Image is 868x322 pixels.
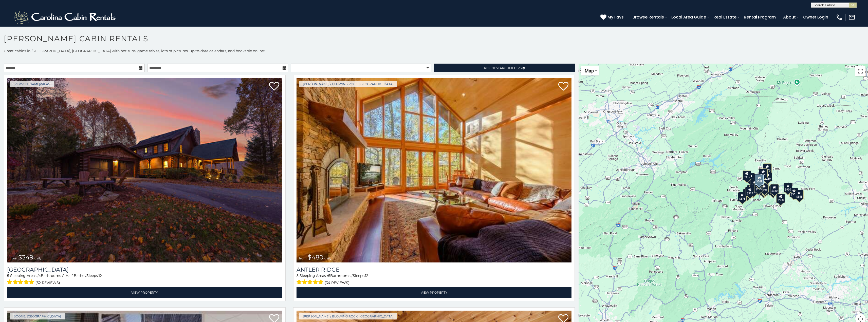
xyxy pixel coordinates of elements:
[297,266,572,273] a: Antler Ridge
[297,273,572,286] div: Sleeping Areas / Bathrooms / Sleeps:
[10,81,54,87] a: [PERSON_NAME]/Vilas
[324,256,331,260] span: daily
[585,68,594,73] span: Map
[754,183,763,192] div: $225
[630,13,667,22] a: Browse Rentals
[484,66,522,70] span: Refine Filters
[781,13,798,22] a: About
[801,13,831,22] a: Owner Login
[297,287,572,298] a: View Property
[669,13,709,22] a: Local Area Guide
[7,78,282,262] img: Diamond Creek Lodge
[743,171,751,180] div: $305
[297,78,572,262] a: Antler Ridge from $480 daily
[299,81,397,87] a: [PERSON_NAME] / Blowing Rock, [GEOGRAPHIC_DATA]
[7,266,282,273] h3: Diamond Creek Lodge
[99,273,102,278] span: 12
[784,183,792,193] div: $930
[759,168,768,178] div: $320
[600,14,625,21] a: My Favs
[738,192,747,202] div: $375
[496,66,509,70] span: Search
[848,14,855,21] img: mail-regular-white.png
[7,287,282,298] a: View Property
[747,185,756,194] div: $400
[39,273,41,278] span: 4
[763,172,772,182] div: $250
[741,13,778,22] a: Rental Program
[7,273,282,286] div: Sleeping Areas / Bathrooms / Sleeps:
[760,183,769,193] div: $395
[365,273,368,278] span: 12
[711,13,739,22] a: Real Estate
[763,163,772,173] div: $525
[777,194,785,203] div: $350
[754,174,762,183] div: $565
[795,190,804,200] div: $355
[297,78,572,262] img: Antler Ridge
[750,179,759,189] div: $410
[13,10,118,25] img: White-1-2.png
[558,81,568,92] a: Add to favorites
[836,14,843,21] img: phone-regular-white.png
[581,66,599,75] button: Change map style
[607,14,624,20] span: My Favs
[789,188,798,197] div: $355
[855,66,865,76] button: Toggle fullscreen view
[299,256,307,260] span: from
[434,64,575,72] a: RefineSearchFilters
[308,254,323,261] span: $480
[325,279,349,286] span: (34 reviews)
[18,254,33,261] span: $349
[63,273,86,278] span: 1 Half Baths /
[770,184,779,194] div: $380
[299,313,397,319] a: [PERSON_NAME] / Blowing Rock, [GEOGRAPHIC_DATA]
[34,256,42,260] span: daily
[7,266,282,273] a: [GEOGRAPHIC_DATA]
[297,273,299,278] span: 5
[755,175,764,185] div: $349
[769,186,778,196] div: $695
[7,78,282,262] a: Diamond Creek Lodge from $349 daily
[328,273,330,278] span: 5
[746,187,754,196] div: $325
[35,279,60,286] span: (52 reviews)
[10,256,17,260] span: from
[10,313,65,319] a: Boone, [GEOGRAPHIC_DATA]
[750,185,758,195] div: $395
[269,81,279,92] a: Add to favorites
[7,273,9,278] span: 5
